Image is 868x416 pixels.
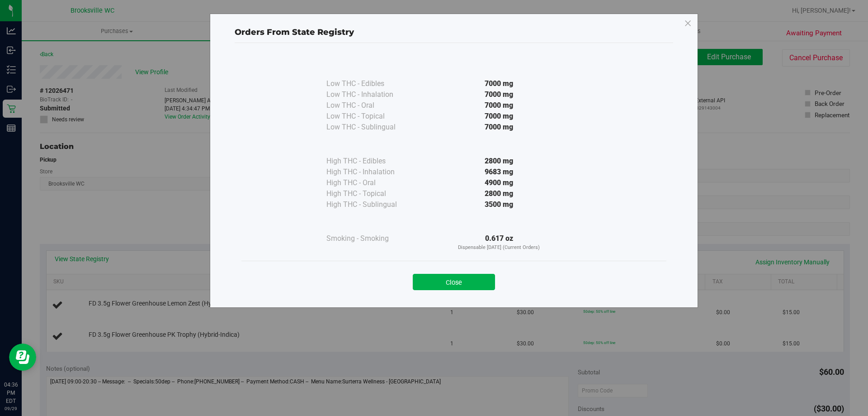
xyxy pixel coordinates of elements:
[326,89,417,100] div: Low THC - Inhalation
[417,177,581,188] div: 4900 mg
[417,100,581,111] div: 7000 mg
[326,188,417,199] div: High THC - Topical
[9,344,36,371] iframe: Resource center
[326,111,417,122] div: Low THC - Topical
[417,167,581,177] div: 9683 mg
[235,27,354,37] span: Orders From State Registry
[326,100,417,111] div: Low THC - Oral
[417,244,581,252] p: Dispensable [DATE] (Current Orders)
[326,167,417,177] div: High THC - Inhalation
[326,199,417,210] div: High THC - Sublingual
[417,233,581,252] div: 0.617 oz
[326,122,417,133] div: Low THC - Sublingual
[417,156,581,167] div: 2800 mg
[326,233,417,244] div: Smoking - Smoking
[413,274,495,290] button: Close
[326,177,417,188] div: High THC - Oral
[326,156,417,167] div: High THC - Edibles
[417,89,581,100] div: 7000 mg
[417,78,581,89] div: 7000 mg
[417,199,581,210] div: 3500 mg
[417,111,581,122] div: 7000 mg
[417,122,581,133] div: 7000 mg
[417,188,581,199] div: 2800 mg
[326,78,417,89] div: Low THC - Edibles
